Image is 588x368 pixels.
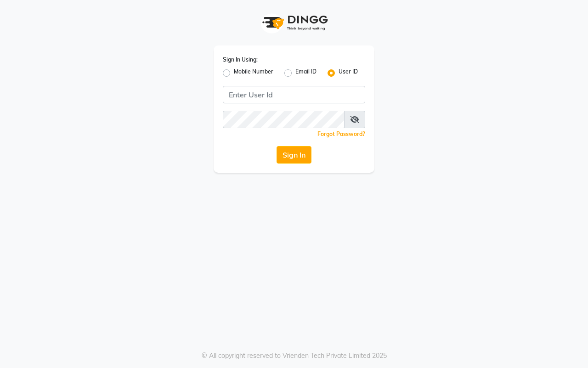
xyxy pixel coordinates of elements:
[295,68,317,79] label: Email ID
[234,68,273,79] label: Mobile Number
[317,130,365,137] a: Forgot Password?
[223,86,365,103] input: Username
[277,146,311,164] button: Sign In
[339,68,358,79] label: User ID
[257,9,331,36] img: logo1.svg
[223,111,345,128] input: Username
[223,56,258,64] label: Sign In Using:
